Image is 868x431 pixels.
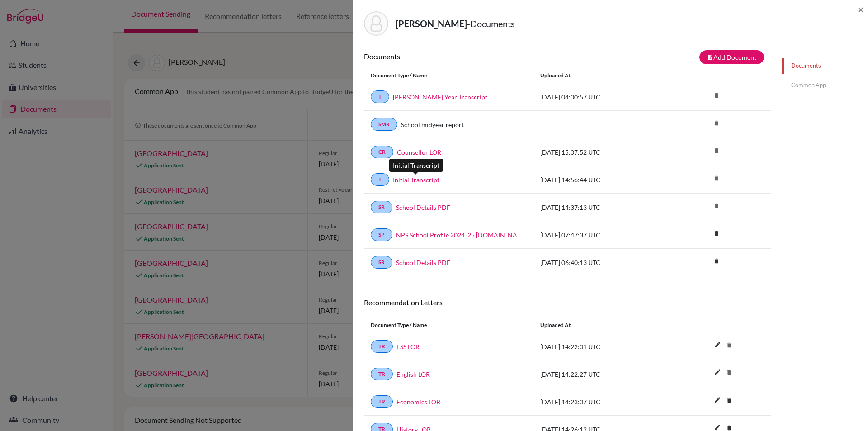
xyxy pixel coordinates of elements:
div: Uploaded at [533,71,669,80]
a: Counsellor LOR [397,147,441,157]
a: SP [371,228,392,241]
button: edit [710,339,725,352]
a: CR [371,146,393,158]
a: TR [371,340,393,353]
i: edit [710,337,725,352]
span: [DATE] 14:22:01 UTC [540,343,600,350]
div: [DATE] 14:56:44 UTC [533,175,669,185]
div: Document Type / Name [364,71,533,80]
i: delete [710,227,723,240]
a: Documents [782,58,868,74]
div: [DATE] 06:40:13 UTC [533,258,669,267]
div: [DATE] 14:37:13 UTC [533,203,669,212]
a: SR [371,256,392,269]
span: [DATE] 14:22:27 UTC [540,370,600,378]
div: Initial Transcript [389,159,443,172]
div: [DATE] 15:07:52 UTC [533,147,669,157]
a: School Details PDF [396,258,450,267]
a: T [371,173,389,186]
button: edit [710,394,725,407]
i: edit [710,393,725,407]
a: T [371,90,389,103]
i: note_add [707,54,713,61]
a: English LOR [396,369,430,379]
i: delete [710,116,723,130]
a: Economics LOR [396,397,440,407]
i: delete [722,366,736,379]
a: SMR [371,118,397,131]
span: - Documents [467,18,515,29]
a: delete [710,256,723,268]
a: School midyear report [401,120,464,129]
button: Close [858,4,864,15]
a: delete [722,395,736,407]
a: SR [371,201,392,213]
i: delete [722,393,736,407]
span: [DATE] 14:23:07 UTC [540,398,600,406]
a: [PERSON_NAME] Year Transcript [393,92,487,102]
a: NPS School Profile 2024_25 [DOMAIN_NAME]_wide [396,230,527,240]
h6: Recommendation Letters [364,298,771,307]
a: TR [371,395,393,408]
i: delete [722,338,736,352]
h6: Documents [364,52,567,61]
i: edit [710,365,725,379]
i: delete [710,171,723,185]
a: School Details PDF [396,203,450,212]
a: TR [371,368,393,380]
div: Document Type / Name [364,321,533,329]
a: Initial Transcript [393,175,439,185]
button: edit [710,366,725,380]
i: delete [710,144,723,157]
div: Uploaded at [533,321,669,329]
a: ESS LOR [396,342,420,351]
a: Common App [782,77,868,93]
div: [DATE] 07:47:37 UTC [533,230,669,240]
span: × [858,3,864,16]
div: [DATE] 04:00:57 UTC [533,92,669,102]
i: delete [710,254,723,268]
button: note_addAdd Document [699,50,764,64]
i: delete [710,89,723,102]
strong: [PERSON_NAME] [396,18,467,29]
i: delete [710,199,723,213]
a: delete [710,228,723,240]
